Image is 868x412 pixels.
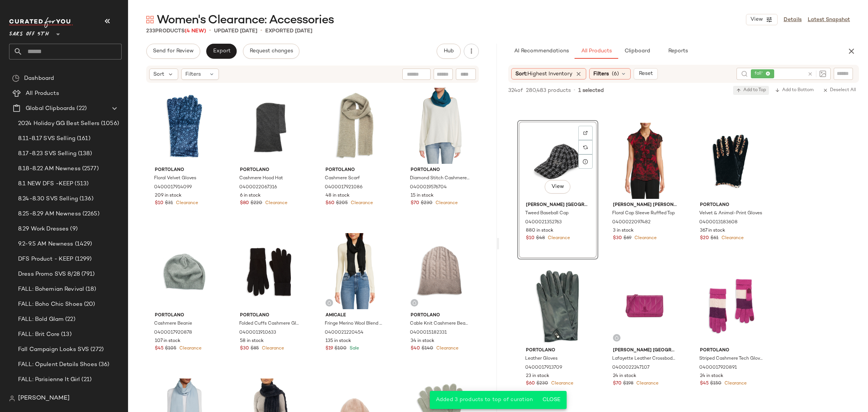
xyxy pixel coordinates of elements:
span: 8.1 NEW DFS -KEEP [18,180,73,188]
img: 0400015182331_NILEBROWN [405,233,476,309]
span: FALL: Brit Core [18,330,60,339]
span: Sale [348,346,359,351]
span: • [574,87,575,94]
span: (9) [69,225,77,233]
img: 0400022247107_DARKCACTUSFLOWER [607,268,683,344]
button: Hub [437,44,461,59]
span: $30 [613,235,622,242]
img: 0400019576704_TEAL [405,88,476,164]
span: 0400017913709 [525,365,562,371]
span: (20) [83,300,95,309]
img: 0400017920891 [694,268,770,344]
span: Clearance [260,346,284,351]
span: Dress Promo SVS 8/28 [18,270,80,279]
img: svg%3e [583,131,588,135]
span: Saks OFF 5TH [9,26,49,39]
span: Clearance [349,201,373,206]
span: $230 [536,380,548,387]
span: Velvet & Animal-Print Gloves [699,210,762,217]
span: [PERSON_NAME] [18,394,70,403]
span: 8.11-8.17 SVS Selling [18,134,75,143]
button: Export [206,44,237,59]
span: Clearance [723,381,747,386]
button: Request changes [243,44,300,59]
button: Deselect All [820,86,859,95]
span: Floral Velvet Gloves [154,175,196,182]
span: 280,483 products [526,87,571,95]
span: Filters [185,70,201,78]
span: (1299) [73,255,92,264]
span: (4 New) [185,28,206,34]
span: All Products [26,89,59,98]
span: $10 [155,200,164,207]
span: View [551,184,564,190]
span: 233 [146,28,155,34]
img: svg%3e [146,16,154,23]
span: Clipboard [624,48,650,54]
span: Amicale [325,312,385,319]
span: (2265) [81,210,99,218]
img: svg%3e [12,75,20,82]
span: DFS Product - KEEP [18,255,73,264]
span: 135 in stock [325,338,351,345]
span: 24 in stock [613,373,636,380]
img: 0400017914099 [149,88,220,164]
span: fall' [755,70,766,77]
span: FALL: Parisienne It Girl [18,375,80,384]
img: 0400013183608 [694,123,770,199]
span: AI Recommendations [514,48,569,54]
span: 209 in stock [155,192,182,199]
span: 58 in stock [240,338,264,345]
img: 0400017920878 [149,233,220,309]
span: Hub [443,48,454,54]
span: Clearance [633,236,657,241]
span: Clearance [435,346,458,351]
span: Request changes [249,48,293,54]
button: View [746,14,778,25]
span: Highest Inventory [527,71,572,77]
span: Floral Cap Sleeve Ruffled Top [612,210,675,217]
span: Striped Cashmere Tech Gloves [699,356,763,362]
img: 0400022067316 [234,88,306,164]
span: Portolano [155,167,214,174]
span: 24 in stock [700,373,723,380]
span: $60 [325,200,335,207]
span: (24) [91,391,103,399]
button: Add to Bottom [772,86,817,95]
span: 8.24-8.30 SVS Selling [18,195,78,203]
span: Global Clipboards [26,104,75,113]
span: (18) [84,285,96,294]
span: Sort [153,70,164,78]
span: 34 in stock [411,338,434,345]
span: All Products [581,48,612,54]
span: Send for Review [153,48,194,54]
img: svg%3e [614,336,619,340]
img: 0400011910633_BLACK [234,233,306,309]
img: 0400017921086 [319,88,391,164]
span: $70 [613,380,622,387]
span: Dashboard [24,74,54,83]
span: 0400021220454 [325,330,364,336]
span: Portolano [411,312,470,319]
span: $40 [411,345,420,352]
span: Women's Clearance: Accessories [157,13,334,28]
span: [PERSON_NAME] [PERSON_NAME] [613,202,677,209]
span: (791) [80,270,95,279]
img: 0400022097482_REDMULTI [607,123,683,199]
a: Latest Snapshot [808,16,850,24]
span: $85 [251,345,259,352]
span: (1429) [73,240,92,249]
span: Clearance [434,201,458,206]
span: Portolano [240,312,300,319]
span: (136) [78,195,93,203]
span: 0400017920878 [154,330,192,336]
img: svg%3e [741,70,748,77]
span: $150 [710,380,721,387]
span: (36) [97,360,110,369]
span: 0400013183608 [699,219,738,226]
span: (1056) [99,119,119,128]
span: Filters [593,70,609,78]
span: 367 in stock [700,227,725,234]
span: Cashmere Scarf [325,175,360,182]
span: Tweed Baseball Cap [525,210,568,217]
